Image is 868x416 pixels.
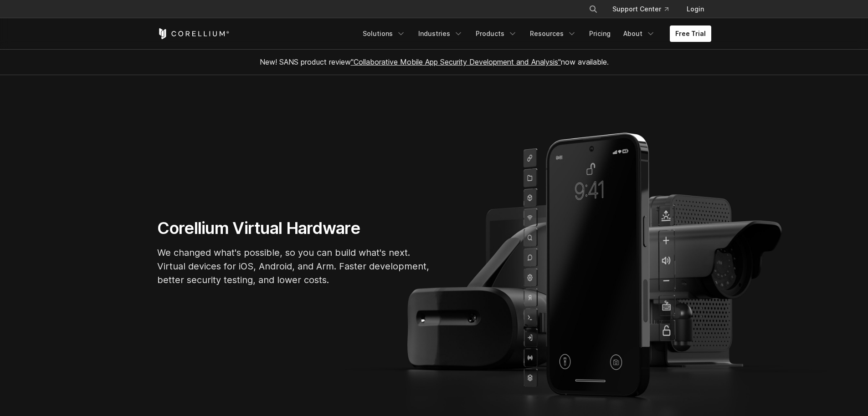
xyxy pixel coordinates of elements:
div: Navigation Menu [357,25,711,42]
a: Resources [524,25,582,42]
a: Corellium Home [157,28,230,39]
span: New! SANS product review now available. [260,57,609,66]
div: Navigation Menu [578,1,711,17]
p: We changed what's possible, so you can build what's next. Virtual devices for iOS, Android, and A... [157,246,431,287]
a: Support Center [605,1,676,17]
a: "Collaborative Mobile App Security Development and Analysis" [351,57,561,66]
a: Industries [413,25,468,42]
a: Pricing [584,25,616,42]
h1: Corellium Virtual Hardware [157,218,431,238]
a: Free Trial [670,25,711,42]
button: Search [585,1,601,17]
a: Products [470,25,523,42]
a: About [618,25,661,42]
a: Solutions [357,25,411,42]
a: Login [679,1,711,17]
